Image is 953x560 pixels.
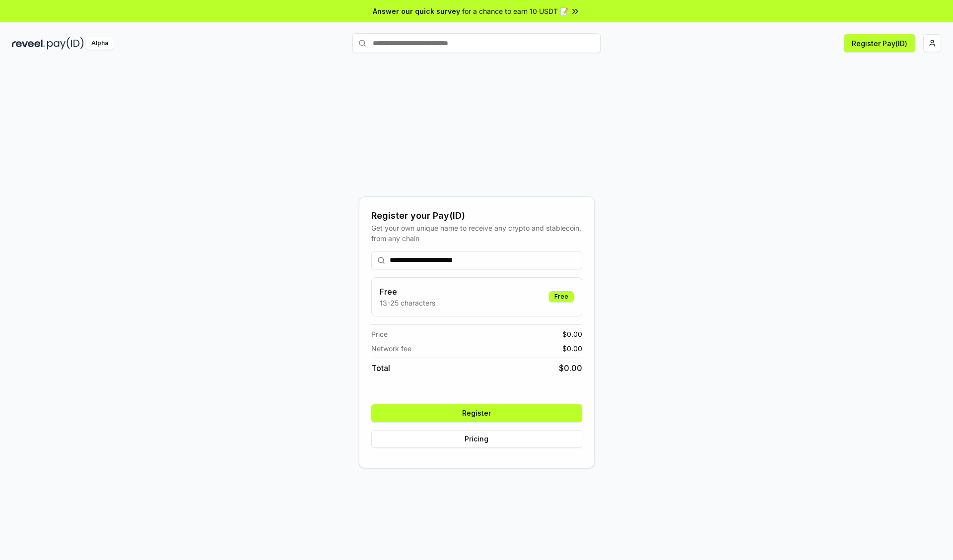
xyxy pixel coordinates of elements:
[371,329,388,339] span: Price
[844,34,915,52] button: Register Pay(ID)
[373,6,460,16] span: Answer our quick survey
[559,362,582,374] span: $ 0.00
[12,37,45,50] img: reveel_dark
[86,37,114,50] div: Alpha
[47,37,84,50] img: pay_id
[562,343,582,354] span: $ 0.00
[371,223,582,244] div: Get your own unique name to receive any crypto and stablecoin, from any chain
[371,404,582,422] button: Register
[371,362,390,374] span: Total
[380,286,435,298] h3: Free
[371,430,582,448] button: Pricing
[562,329,582,339] span: $ 0.00
[371,209,582,223] div: Register your Pay(ID)
[380,298,435,308] p: 13-25 characters
[549,291,574,302] div: Free
[462,6,568,16] span: for a chance to earn 10 USDT 📝
[371,343,411,354] span: Network fee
